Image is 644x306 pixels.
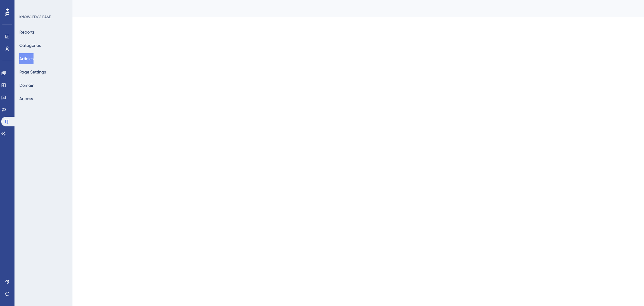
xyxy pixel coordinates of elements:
[19,40,41,51] button: Categories
[19,93,33,104] button: Access
[19,67,46,77] button: Page Settings
[19,80,34,91] button: Domain
[19,15,51,19] div: KNOWLEDGE BASE
[19,53,34,64] button: Articles
[19,27,34,37] button: Reports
